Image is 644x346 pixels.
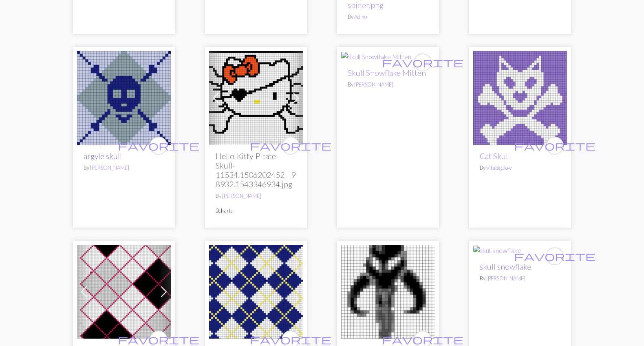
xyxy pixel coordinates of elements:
a: [PERSON_NAME] [486,275,525,282]
a: Vitabigelow [486,164,512,171]
i: favourite [250,138,331,154]
img: mythosaur-skull-mandalorian-logo-stencil-sheet-3d-model-stl.jpg [341,245,435,339]
p: By [216,192,296,200]
p: By [480,164,560,172]
i: favourite [514,248,595,264]
a: argyle skull [84,151,122,161]
span: favorite [382,56,463,69]
i: favourite [118,138,199,154]
a: Hello-Kitty-Pirate-Skull-11534.1506202452__98932.1543346934.jpg [209,93,303,101]
a: [PERSON_NAME] [354,81,393,88]
p: 2 charts [216,207,296,215]
a: mythosaur-skull-mandalorian-logo-stencil-sheet-3d-model-stl.jpg [341,287,435,295]
a: argyle skull [77,93,171,101]
span: favorite [514,250,595,262]
img: Skull Snowflake Mitten [341,52,411,62]
button: favourite [282,137,300,155]
a: skull snowflake [480,262,531,271]
i: favourite [382,54,463,71]
span: favorite [118,139,199,152]
img: argyle skull [77,51,171,145]
span: favorite [250,139,331,152]
button: favourite [414,53,432,71]
p: By [348,13,428,21]
p: By [480,275,560,282]
span: favorite [250,333,331,346]
button: favourite [546,137,564,155]
img: skull snowflake [473,246,521,255]
a: Cat Skull [473,93,567,101]
img: Argyle Pattern [77,245,171,339]
p: By [348,81,428,89]
span: favorite [118,333,199,346]
a: Adino [354,13,367,20]
a: [PERSON_NAME] [90,164,129,171]
a: Skull Snowflake Mitten [348,68,426,78]
button: favourite [150,137,168,155]
img: Argyle Pattern [209,245,303,339]
i: favourite [514,138,595,154]
a: skull snowflake [473,246,521,253]
a: Argyle Pattern [209,287,303,295]
h2: Hello-Kitty-Pirate-Skull-11534.1506202452__98932.1543346934.jpg [216,151,296,189]
a: [PERSON_NAME] [222,193,261,199]
span: favorite [514,139,595,152]
p: By [84,164,164,172]
span: favorite [382,333,463,346]
a: Skull Snowflake Mitten [341,52,411,60]
a: Cat Skull [480,151,510,161]
button: favourite [546,247,564,265]
a: Argyle Pattern [77,287,171,295]
img: Hello-Kitty-Pirate-Skull-11534.1506202452__98932.1543346934.jpg [209,51,303,145]
img: Cat Skull [473,51,567,145]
